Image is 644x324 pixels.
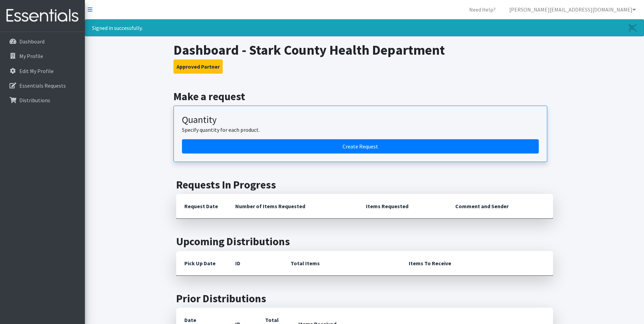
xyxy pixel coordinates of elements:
[401,251,553,276] th: Items To Receive
[3,64,82,78] a: Edit My Profile
[227,194,358,219] th: Number of Items Requested
[173,59,223,74] button: Approved Partner
[3,79,82,92] a: Essentials Requests
[464,3,501,16] a: Need Help?
[282,251,401,276] th: Total Items
[173,42,555,58] h1: Dashboard - Stark County Health Department
[3,93,82,107] a: Distributions
[173,90,555,103] h2: Make a request
[19,53,43,59] p: My Profile
[3,4,82,27] img: HumanEssentials
[447,194,553,219] th: Comment and Sender
[85,19,644,36] div: Signed in successfully.
[504,3,641,16] a: [PERSON_NAME][EMAIL_ADDRESS][DOMAIN_NAME]
[19,82,66,89] p: Essentials Requests
[176,194,227,219] th: Request Date
[358,194,447,219] th: Items Requested
[3,49,82,63] a: My Profile
[19,68,54,74] p: Edit My Profile
[19,97,50,104] p: Distributions
[3,35,82,48] a: Dashboard
[19,38,44,45] p: Dashboard
[182,139,539,154] a: Create a request by quantity
[176,178,553,191] h2: Requests In Progress
[176,292,553,305] h2: Prior Distributions
[176,251,227,276] th: Pick Up Date
[622,20,644,36] a: Close
[227,251,282,276] th: ID
[182,114,539,126] h3: Quantity
[176,235,553,248] h2: Upcoming Distributions
[182,126,539,134] p: Specify quantity for each product.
